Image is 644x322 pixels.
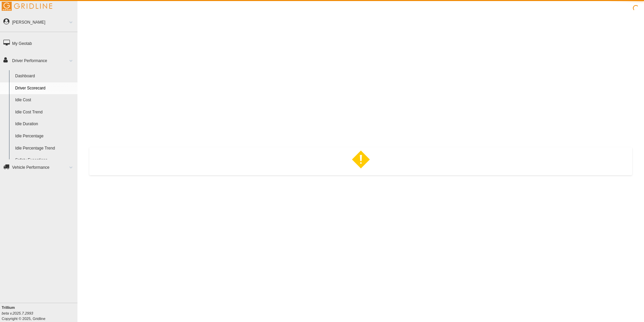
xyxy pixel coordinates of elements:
a: Idle Cost Trend [12,106,77,118]
b: Trillium [2,305,15,310]
a: Idle Percentage Trend [12,142,77,155]
a: Dashboard [12,70,77,82]
a: Idle Duration [12,118,77,130]
a: Idle Percentage [12,130,77,142]
a: Safety Exceptions [12,154,77,166]
a: Driver Scorecard [12,82,77,95]
div: Copyright © 2025, Gridline [2,305,77,321]
i: beta v.2025.7.2993 [2,311,33,315]
a: Idle Cost [12,94,77,106]
img: Gridline [2,2,52,11]
div: error-box [83,8,639,314]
